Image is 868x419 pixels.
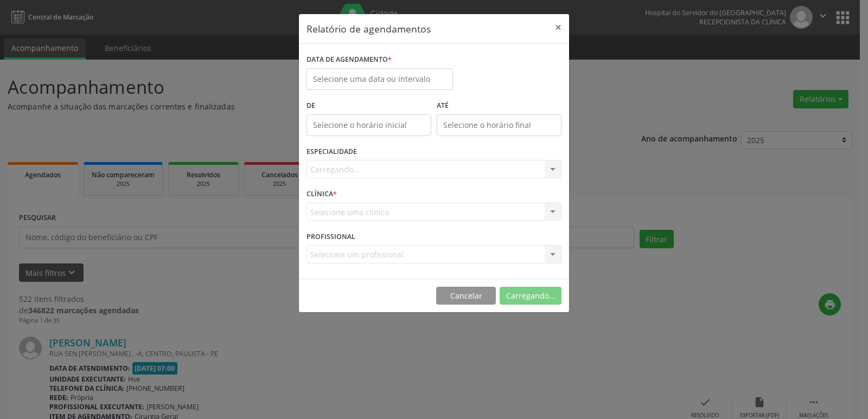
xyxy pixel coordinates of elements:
[307,22,431,36] h5: Relatório de agendamentos
[500,287,561,305] button: Carregando...
[436,287,496,305] button: Cancelar
[307,114,431,136] input: Selecione o horário inicial
[307,228,355,245] label: PROFISSIONAL
[307,98,431,114] label: De
[307,68,453,90] input: Selecione uma data ou intervalo
[307,51,392,68] label: DATA DE AGENDAMENTO
[437,98,561,114] label: ATÉ
[307,144,357,160] label: ESPECIALIDADE
[437,114,561,136] input: Selecione o horário final
[307,186,337,203] label: CLÍNICA
[547,14,569,41] button: Close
